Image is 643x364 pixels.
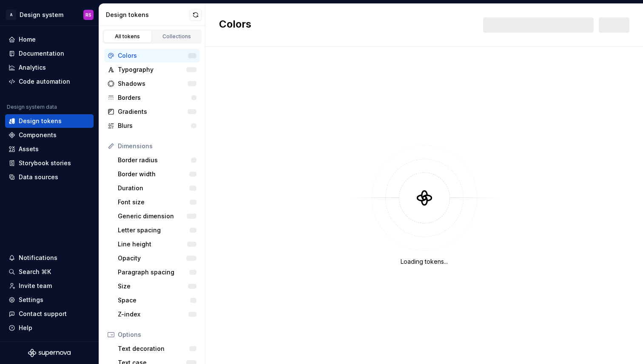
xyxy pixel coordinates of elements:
div: Typography [118,65,186,74]
div: Storybook stories [19,159,71,167]
div: Components [19,131,57,139]
div: Documentation [19,49,64,58]
div: A [6,10,16,20]
a: Paragraph spacing [114,265,200,279]
a: Data sources [5,170,94,184]
div: Text decoration [118,344,189,353]
a: Code automation [5,75,94,88]
a: Shadows [104,77,200,90]
div: Blurs [118,121,191,130]
a: Colors [104,49,200,62]
div: Invite team [19,282,52,290]
div: Design tokens [106,11,190,19]
div: All tokens [106,33,149,40]
button: Help [5,321,94,335]
div: Letter spacing [118,226,190,234]
div: Assets [19,145,39,153]
button: Search ⌘K [5,265,94,279]
div: Border width [118,170,189,178]
a: Invite team [5,279,94,293]
a: Analytics [5,61,94,74]
a: Components [5,128,94,142]
div: Contact support [19,310,67,318]
div: Design system [20,11,63,19]
div: Search ⌘K [19,268,51,276]
a: Text decoration [114,342,200,356]
a: Line height [114,237,200,251]
a: Border radius [114,153,200,167]
div: Loading tokens... [401,257,448,266]
div: Line height [118,240,187,248]
div: Font size [118,198,190,206]
div: Code automation [19,77,70,86]
div: Notifications [19,254,57,262]
div: RS [85,11,91,18]
div: Design system data [7,104,57,110]
a: Storybook stories [5,156,94,170]
button: Notifications [5,251,94,265]
div: Generic dimension [118,212,187,220]
div: Help [19,324,32,332]
div: Gradients [118,107,188,116]
div: Collections [156,33,198,40]
div: Paragraph spacing [118,268,189,277]
div: Analytics [19,63,46,72]
a: Borders [104,91,200,104]
a: Typography [104,63,200,76]
a: Letter spacing [114,223,200,237]
a: Home [5,33,94,46]
a: Assets [5,142,94,156]
a: Blurs [104,119,200,133]
a: Gradients [104,105,200,119]
div: Opacity [118,254,186,262]
a: Documentation [5,47,94,60]
div: Settings [19,296,43,304]
div: Home [19,35,36,44]
div: Shadows [118,79,188,88]
a: Size [114,279,200,293]
a: Design tokens [5,114,94,128]
div: Space [118,296,190,305]
div: Design tokens [19,117,62,125]
a: Opacity [114,251,200,265]
div: Dimensions [118,142,196,150]
a: Duration [114,181,200,195]
a: Generic dimension [114,209,200,223]
a: Z-index [114,308,200,321]
svg: Supernova Logo [28,349,71,357]
h2: Colors [219,17,251,33]
div: Border radius [118,156,191,164]
a: Border width [114,167,200,181]
div: Size [118,282,188,291]
div: Z-index [118,310,188,319]
div: Duration [118,184,189,192]
div: Borders [118,93,191,102]
button: ADesign systemRS [2,6,97,24]
div: Options [118,330,196,339]
div: Colors [118,51,188,60]
a: Space [114,293,200,307]
a: Font size [114,195,200,209]
a: Settings [5,293,94,307]
div: Data sources [19,173,58,181]
button: Contact support [5,307,94,321]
